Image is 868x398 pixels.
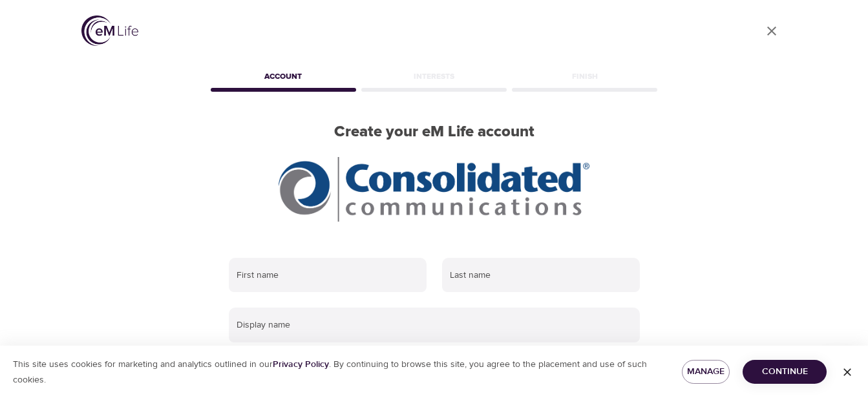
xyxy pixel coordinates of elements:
[692,364,719,380] span: Manage
[279,157,589,222] img: CCI%20logo_rgb_hr.jpg
[682,360,730,384] button: Manage
[81,16,138,46] img: logo
[273,359,329,370] a: Privacy Policy
[238,344,631,357] p: Your real name will be hidden.
[753,364,816,380] span: Continue
[208,123,661,141] h2: Create your eM Life account
[756,16,787,47] a: close
[743,360,827,384] button: Continue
